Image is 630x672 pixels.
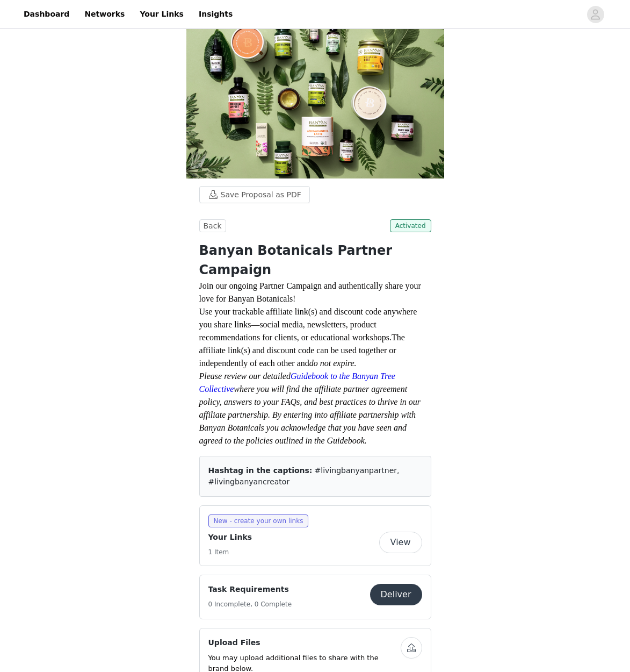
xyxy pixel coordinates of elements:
[78,2,131,26] a: Networks
[199,241,431,280] h1: Banyan Botanicals Partner Campaign
[199,307,417,342] span: Use your trackable affiliate link(s) and discount code anywhere you share links—social media, new...
[379,532,422,553] button: View
[208,532,252,543] h4: Your Links
[309,359,357,368] em: do not expire.
[133,2,190,26] a: Your Links
[199,186,310,203] button: Save Proposal as PDF
[199,333,405,368] span: The affiliate link(s) and discount code can be used together or independently of each other and
[208,599,292,609] h5: 0 Incomplete, 0 Complete
[590,6,600,23] div: avatar
[199,575,431,619] div: Task Requirements
[390,219,431,232] span: Activated
[208,514,309,527] span: New - create your own links
[199,281,421,303] span: Join our ongoing Partner Campaign and authentically share your love for Banyan Botanicals!
[192,2,239,26] a: Insights
[199,219,226,232] button: Back
[199,371,395,394] a: Guidebook to the Banyan Tree Collective
[17,2,76,26] a: Dashboard
[208,637,401,648] h4: Upload Files
[199,371,421,445] em: Please review our detailed where you will find the affiliate partner agreement policy, answers to...
[370,584,422,605] button: Deliver
[208,466,313,475] span: Hashtag in the captions:
[208,584,292,595] h4: Task Requirements
[208,547,252,557] h5: 1 Item
[186,7,444,178] img: campaign image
